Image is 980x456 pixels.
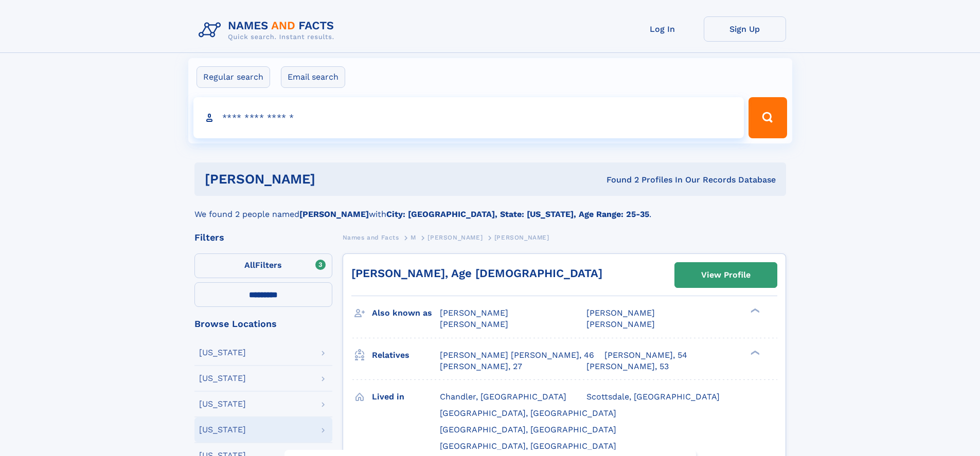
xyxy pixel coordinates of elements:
div: [US_STATE] [199,374,246,382]
span: [GEOGRAPHIC_DATA], [GEOGRAPHIC_DATA] [440,408,616,418]
div: Browse Locations [194,319,332,329]
span: [GEOGRAPHIC_DATA], [GEOGRAPHIC_DATA] [440,441,616,451]
button: Search Button [749,97,787,138]
div: ❯ [748,349,760,356]
h3: Also known as [372,304,440,322]
h3: Lived in [372,388,440,406]
a: View Profile [675,263,777,287]
span: [PERSON_NAME] [494,234,549,241]
a: [PERSON_NAME], 53 [586,361,669,372]
a: [PERSON_NAME] [PERSON_NAME], 46 [440,350,594,361]
div: [US_STATE] [199,400,246,408]
span: [PERSON_NAME] [440,308,508,318]
a: Names and Facts [343,231,399,244]
a: [PERSON_NAME] [427,231,483,244]
div: Filters [194,233,332,242]
a: Log In [621,16,704,42]
div: [US_STATE] [199,426,246,434]
h1: [PERSON_NAME] [205,173,461,186]
a: Sign Up [704,16,786,42]
span: [GEOGRAPHIC_DATA], [GEOGRAPHIC_DATA] [440,425,616,434]
span: Chandler, [GEOGRAPHIC_DATA] [440,392,566,402]
img: Logo Names and Facts [194,16,343,44]
b: [PERSON_NAME] [299,209,369,219]
h3: Relatives [372,346,440,364]
div: Found 2 Profiles In Our Records Database [461,174,776,186]
a: [PERSON_NAME], 27 [440,361,522,372]
label: Filters [194,253,332,278]
div: [US_STATE] [199,349,246,357]
span: [PERSON_NAME] [586,319,655,329]
a: [PERSON_NAME], Age [DEMOGRAPHIC_DATA] [351,267,602,280]
a: M [411,231,416,244]
span: M [411,234,416,241]
span: [PERSON_NAME] [586,308,655,318]
div: View Profile [701,263,751,287]
div: ❯ [748,307,760,314]
label: Regular search [197,66,270,88]
span: All [244,260,255,270]
input: search input [193,97,744,138]
a: [PERSON_NAME], 54 [604,350,687,361]
div: We found 2 people named with . [194,196,786,221]
span: Scottsdale, [GEOGRAPHIC_DATA] [586,392,720,402]
b: City: [GEOGRAPHIC_DATA], State: [US_STATE], Age Range: 25-35 [386,209,649,219]
label: Email search [281,66,345,88]
span: [PERSON_NAME] [427,234,483,241]
span: [PERSON_NAME] [440,319,508,329]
